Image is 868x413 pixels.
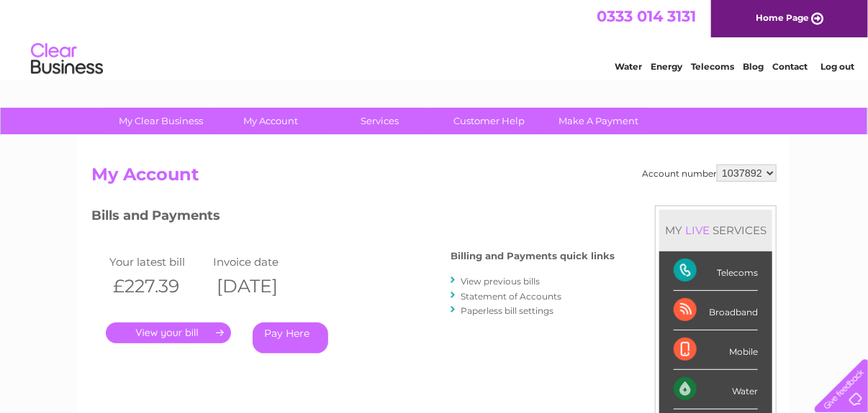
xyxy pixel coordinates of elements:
[659,210,772,251] div: MY SERVICES
[451,251,615,261] h4: Billing and Payments quick links
[106,272,209,301] th: £227.39
[209,252,313,272] td: Invoice date
[321,108,440,134] a: Services
[691,61,734,72] a: Telecoms
[597,7,696,25] a: 0333 014 3131
[772,61,808,72] a: Contact
[743,61,764,72] a: Blog
[461,276,540,287] a: View previous bills
[540,108,659,134] a: Make A Payment
[674,251,758,291] div: Telecoms
[651,61,682,72] a: Energy
[674,330,758,370] div: Mobile
[209,272,313,301] th: [DATE]
[91,164,777,192] h2: My Account
[95,8,775,70] div: Clear Business is a trading name of Verastar Limited (registered in [GEOGRAPHIC_DATA] No. 3667643...
[212,108,330,134] a: My Account
[674,291,758,330] div: Broadband
[461,291,561,302] a: Statement of Accounts
[674,370,758,409] div: Water
[102,108,221,134] a: My Clear Business
[642,164,777,182] div: Account number
[30,37,104,81] img: logo.png
[682,223,713,237] div: LIVE
[106,252,209,272] td: Your latest bill
[430,108,549,134] a: Customer Help
[91,205,615,231] h3: Bills and Payments
[106,322,231,343] a: .
[461,305,553,316] a: Paperless bill settings
[253,322,328,353] a: Pay Here
[820,61,854,72] a: Log out
[615,61,642,72] a: Water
